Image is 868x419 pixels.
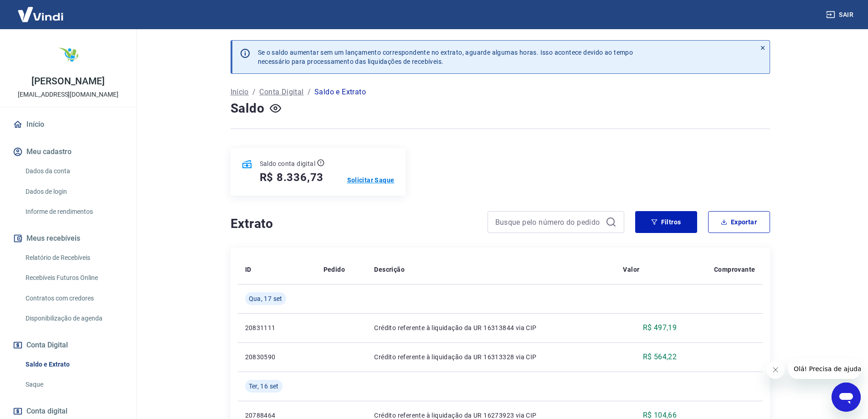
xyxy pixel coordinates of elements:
a: Dados da conta [22,162,125,181]
a: Disponibilização de agenda [22,309,125,328]
p: Comprovante [714,265,755,274]
p: Crédito referente à liquidação da UR 16313328 via CIP [374,352,608,362]
input: Busque pelo número do pedido [495,215,602,229]
button: Filtros [635,211,697,233]
p: R$ 497,19 [643,322,677,333]
a: Relatório de Recebíveis [22,248,125,267]
p: Crédito referente à liquidação da UR 16313844 via CIP [374,323,608,332]
h4: Extrato [231,215,477,233]
iframe: Mensagem da empresa [788,359,861,379]
button: Exportar [708,211,770,233]
p: Saldo e Extrato [314,87,366,98]
p: [EMAIL_ADDRESS][DOMAIN_NAME] [18,90,118,99]
iframe: Botão para abrir a janela de mensagens [832,383,861,412]
iframe: Fechar mensagem [766,361,785,379]
button: Sair [824,6,857,23]
a: Recebíveis Futuros Online [22,269,125,287]
p: R$ 564,22 [643,352,677,362]
p: 20830590 [245,352,309,362]
a: Contratos com credores [22,289,125,308]
span: Olá! Precisa de ajuda? [5,6,77,14]
button: Meus recebíveis [11,228,125,248]
a: Saldo e Extrato [22,355,125,374]
p: Saldo conta digital [260,159,316,168]
p: Pedido [324,265,345,274]
p: ID [245,265,252,274]
p: Descrição [374,265,405,274]
a: Saque [22,375,125,394]
button: Meu cadastro [11,142,125,162]
p: 20831111 [245,323,309,332]
span: Qua, 17 set [249,294,282,303]
button: Conta Digital [11,335,125,355]
a: Início [11,114,125,134]
img: Vindi [11,0,70,28]
p: / [252,87,256,98]
a: Informe de rendimentos [22,202,125,221]
h4: Saldo [231,99,265,118]
a: Solicitar Saque [347,176,395,185]
p: / [308,87,311,98]
p: [PERSON_NAME] [31,77,104,86]
span: Conta digital [26,405,67,418]
p: Se o saldo aumentar sem um lançamento correspondente no extrato, aguarde algumas horas. Isso acon... [258,48,633,66]
span: Ter, 16 set [249,382,279,391]
a: Início [231,87,249,98]
a: Dados de login [22,182,125,201]
img: 03d1077b-6dbc-4db0-9168-b0d7474fe8ef.jpeg [50,36,87,73]
a: Conta Digital [259,87,303,98]
p: Valor [623,265,639,274]
h5: R$ 8.336,73 [260,170,324,185]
